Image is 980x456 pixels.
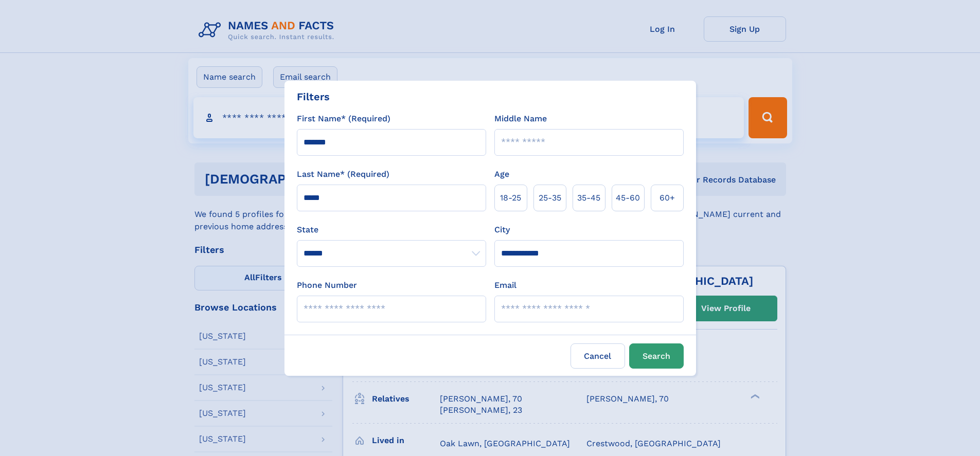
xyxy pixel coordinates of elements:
[297,113,390,125] label: First Name* (Required)
[616,192,640,204] span: 45‑60
[500,192,521,204] span: 18‑25
[571,343,625,369] label: Cancel
[494,168,509,180] label: Age
[577,192,600,204] span: 35‑45
[297,89,330,104] div: Filters
[297,279,357,291] label: Phone Number
[297,168,389,180] label: Last Name* (Required)
[494,113,547,125] label: Middle Name
[494,279,516,291] label: Email
[629,343,684,369] button: Search
[494,224,510,236] label: City
[660,192,675,204] span: 60+
[539,192,561,204] span: 25‑35
[297,224,486,236] label: State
